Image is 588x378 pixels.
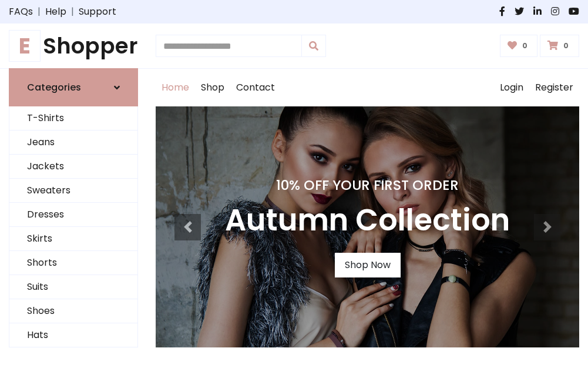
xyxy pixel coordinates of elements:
[9,203,137,227] a: Dresses
[9,227,137,251] a: Skirts
[79,5,116,19] a: Support
[529,69,579,106] a: Register
[9,30,41,62] span: E
[9,323,137,347] a: Hats
[519,41,530,51] span: 0
[195,69,230,106] a: Shop
[9,179,137,203] a: Sweaters
[540,35,579,57] a: 0
[494,69,529,106] a: Login
[9,106,137,131] a: T-Shirts
[225,203,510,239] h3: Autumn Collection
[9,68,138,106] a: Categories
[33,5,45,19] span: |
[27,82,81,93] h6: Categories
[9,5,33,19] a: FAQs
[9,299,137,323] a: Shoes
[335,253,401,277] a: Shop Now
[9,33,138,59] h1: Shopper
[45,5,66,19] a: Help
[230,69,281,106] a: Contact
[9,275,137,299] a: Suits
[9,131,137,155] a: Jeans
[500,35,538,57] a: 0
[9,33,138,59] a: EShopper
[9,251,137,275] a: Shorts
[66,5,79,19] span: |
[156,69,195,106] a: Home
[225,177,510,193] h4: 10% Off Your First Order
[9,155,137,179] a: Jackets
[560,41,572,51] span: 0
